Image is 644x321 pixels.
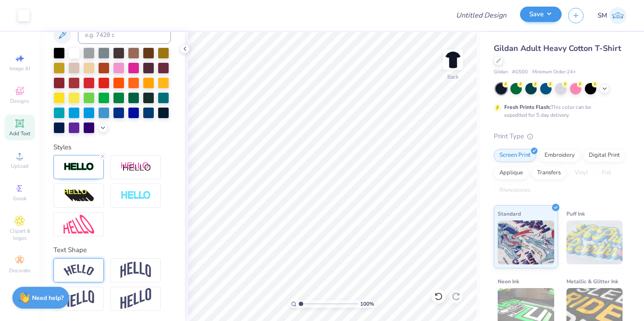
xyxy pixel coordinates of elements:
span: Gildan [494,69,508,76]
button: Save [520,7,562,22]
span: Add Text [9,130,30,137]
div: This color can be expedited for 5 day delivery. [504,103,612,119]
div: Styles [53,142,171,152]
img: Back [444,51,462,69]
div: Digital Print [583,149,626,162]
img: Rise [120,288,151,310]
strong: Need help? [32,294,64,302]
img: Flag [64,290,94,307]
span: Upload [11,162,28,170]
span: Greek [13,195,27,202]
input: Untitled Design [449,7,513,24]
a: SM [598,7,626,24]
span: Clipart & logos [4,227,35,242]
span: Decorate [9,267,30,274]
div: Applique [494,166,529,180]
div: Print Type [494,131,626,141]
div: Foil [596,166,617,180]
div: Back [447,73,459,81]
span: Gildan Adult Heavy Cotton T-Shirt [494,43,621,54]
img: Free Distort [64,215,94,234]
img: Stroke [64,162,94,172]
img: Puff Ink [566,220,623,264]
div: Vinyl [569,166,594,180]
span: SM [598,11,607,21]
div: Transfers [531,166,566,180]
span: Standard [498,209,521,218]
strong: Fresh Prints Flash: [504,104,551,111]
div: Embroidery [539,149,580,162]
span: Neon Ink [498,277,519,286]
span: Metallic & Glitter Ink [566,277,618,286]
div: Screen Print [494,149,536,162]
span: Puff Ink [566,209,585,218]
span: Minimum Order: 24 + [532,69,576,76]
span: Designs [10,97,29,105]
img: Negative Space [120,191,151,201]
input: e.g. 7428 c [78,26,171,44]
img: Standard [498,220,554,264]
div: Rhinestones [494,184,536,197]
span: 100 % [360,300,374,308]
img: Arc [64,264,94,276]
img: 3d Illusion [64,189,94,203]
img: Shadow [120,162,151,173]
span: # G500 [512,69,528,76]
img: Savannah Martin [609,7,626,24]
span: Image AI [10,65,30,72]
div: Text Shape [53,245,171,255]
img: Arch [120,262,151,278]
